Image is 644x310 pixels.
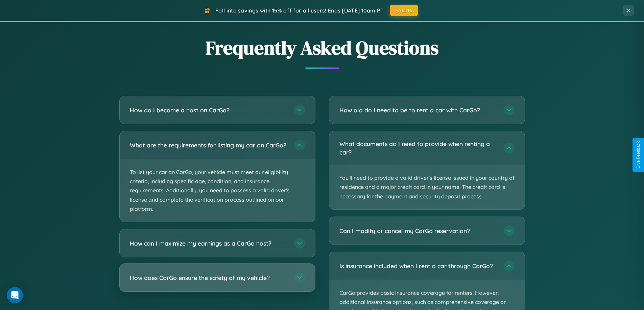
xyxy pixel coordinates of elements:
[130,106,287,114] h3: How do I become a host on CarGo?
[339,140,497,156] h3: What documents do I need to provide when renting a car?
[119,35,525,61] h2: Frequently Asked Questions
[329,165,525,209] p: You'll need to provide a valid driver's license issued in your country of residence and a major c...
[7,287,23,303] div: Open Intercom Messenger
[339,262,497,270] h3: Is insurance included when I rent a car through CarGo?
[339,227,497,235] h3: Can I modify or cancel my CarGo reservation?
[130,141,287,149] h3: What are the requirements for listing my car on CarGo?
[130,274,287,282] h3: How does CarGo ensure the safety of my vehicle?
[120,159,315,222] p: To list your car on CarGo, your vehicle must meet our eligibility criteria, including specific ag...
[636,141,641,169] div: Give Feedback
[390,5,418,16] button: FALL15
[339,106,497,114] h3: How old do I need to be to rent a car with CarGo?
[130,239,287,248] h3: How can I maximize my earnings as a CarGo host?
[215,7,385,14] span: Fall into savings with 15% off for all users! Ends [DATE] 10am PT.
